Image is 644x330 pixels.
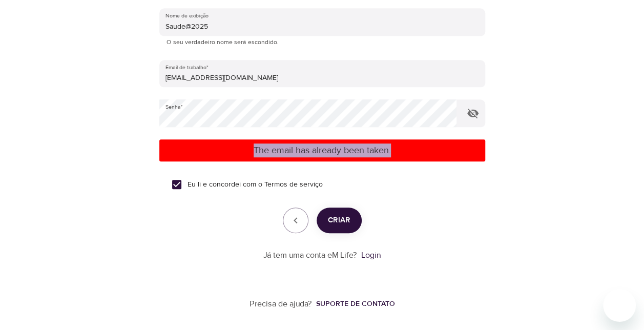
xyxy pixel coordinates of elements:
[316,299,395,309] div: Suporte de contato
[361,250,381,260] a: Login
[163,143,481,157] p: The email has already been taken.
[328,214,350,227] span: Criar
[188,179,323,190] span: Eu li e concordei com o
[250,298,312,310] p: Precisa de ajuda?
[317,208,362,233] button: Criar
[312,299,395,309] a: Suporte de contato
[603,289,636,322] iframe: Botão para abrir a janela de mensagens
[263,250,357,261] p: Já tem uma conta eM Life?
[167,37,478,48] p: O seu verdadeiro nome será escondido.
[264,179,323,190] a: Termos de serviço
